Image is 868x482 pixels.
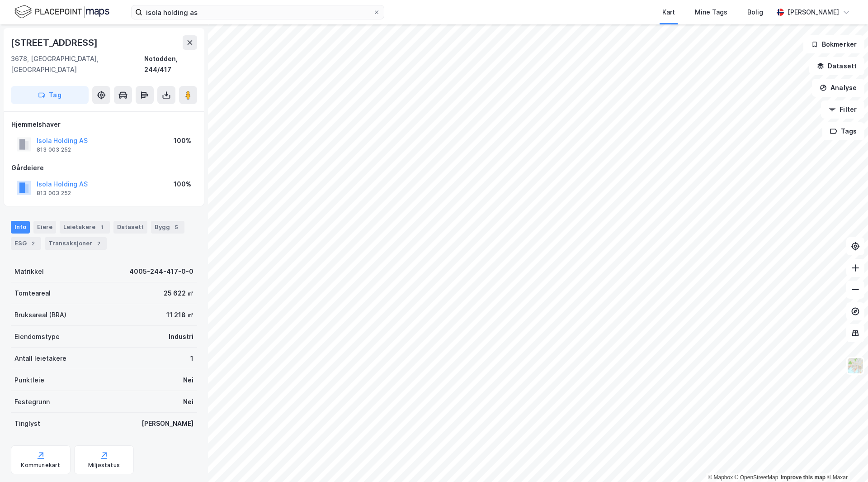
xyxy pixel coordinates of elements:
div: 813 003 252 [37,190,71,197]
div: Bruksareal (BRA) [14,310,66,320]
button: Filter [821,100,864,119]
div: 4005-244-417-0-0 [129,266,193,277]
a: OpenStreetMap [735,474,778,481]
div: ESG [11,237,41,250]
div: Festegrunn [14,396,50,407]
img: logo.f888ab2527a4732fd821a326f86c7f29.svg [14,4,109,20]
div: Info [11,221,30,234]
div: 25 622 ㎡ [164,288,193,299]
div: 813 003 252 [37,146,71,153]
button: Tag [11,86,89,104]
button: Tags [822,122,864,140]
div: 1 [190,353,193,364]
div: 3678, [GEOGRAPHIC_DATA], [GEOGRAPHIC_DATA] [11,53,144,75]
div: Notodden, 244/417 [144,53,197,75]
div: Eiendomstype [14,331,60,342]
div: Matrikkel [14,266,44,277]
img: Z [847,357,864,374]
div: 5 [172,223,181,232]
div: 2 [28,239,38,248]
div: Leietakere [60,221,110,234]
div: Hjemmelshaver [11,119,197,130]
button: Analyse [812,79,864,97]
a: Improve this map [781,474,826,481]
div: 2 [94,239,103,248]
div: [PERSON_NAME] [788,7,839,18]
div: Kontrollprogram for chat [823,439,868,482]
div: Nei [183,396,193,407]
div: Kart [662,7,675,18]
div: Bygg [151,221,184,234]
div: Datasett [113,221,147,234]
div: 11 218 ㎡ [166,310,193,320]
div: [STREET_ADDRESS] [11,35,99,50]
div: 100% [174,135,191,146]
div: Transaksjoner [45,237,107,250]
div: Nei [183,375,193,386]
div: Gårdeiere [11,162,197,173]
div: Mine Tags [695,7,727,18]
input: Søk på adresse, matrikkel, gårdeiere, leietakere eller personer [142,5,373,19]
div: Kommunekart [21,462,60,469]
button: Bokmerker [803,35,864,53]
div: Tomteareal [14,288,51,299]
div: Miljøstatus [88,462,120,469]
a: Mapbox [708,474,733,481]
iframe: Chat Widget [823,439,868,482]
div: [PERSON_NAME] [142,418,193,429]
div: 1 [97,223,106,232]
div: Bolig [747,7,763,18]
div: Tinglyst [14,418,40,429]
div: Eiere [33,221,56,234]
div: Antall leietakere [14,353,66,364]
button: Datasett [809,57,864,75]
div: Punktleie [14,375,44,386]
div: 100% [174,179,191,190]
div: Industri [169,331,193,342]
